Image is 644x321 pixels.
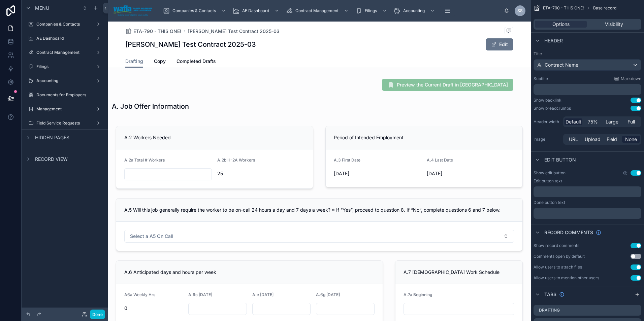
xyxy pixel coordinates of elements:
[621,76,641,81] span: Markdown
[614,76,641,81] a: Markdown
[627,118,635,125] span: Full
[625,136,637,143] span: None
[607,136,617,143] span: Field
[392,5,438,17] a: Accounting
[534,98,561,103] div: Show backlink
[36,92,102,98] label: Documents for Employers
[133,28,181,35] span: ETA-790 - THIS ONE!
[125,55,143,68] a: Drafting
[545,62,578,68] span: Contract Name
[125,40,256,49] h1: [PERSON_NAME] Test Contract 2025-03
[26,19,104,30] a: Companies & Contacts
[534,264,582,270] div: Allow users to attach files
[534,208,641,219] div: scrollable content
[188,28,280,35] a: [PERSON_NAME] Test Contract 2025-03
[36,50,93,55] label: Contract Management
[544,229,593,236] span: Record comments
[154,55,166,69] a: Copy
[534,137,560,142] label: Image
[585,136,601,143] span: Upload
[35,134,69,141] span: Hidden pages
[486,38,513,50] button: Edit
[534,275,599,281] div: Allow users to mention other users
[36,36,93,41] label: AE Dashboard
[365,8,377,13] span: Filings
[534,59,641,71] button: Contract Name
[534,76,548,81] label: Subtitle
[539,308,560,313] label: Drafting
[125,28,181,35] a: ETA-790 - THIS ONE!
[295,8,339,13] span: Contract Management
[90,310,105,319] button: Done
[517,8,523,13] span: SS
[606,118,618,125] span: Large
[26,33,104,44] a: AE Dashboard
[176,55,216,69] a: Completed Drafts
[403,8,425,13] span: Accounting
[544,37,563,44] span: Header
[552,21,570,28] span: Options
[26,90,104,100] a: Documents for Employers
[605,21,623,28] span: Visibility
[154,58,166,65] span: Copy
[534,186,641,197] div: scrollable content
[566,118,581,125] span: Default
[26,47,104,58] a: Contract Management
[534,178,562,184] label: Edit button text
[534,254,585,259] div: Comments open by default
[26,75,104,86] a: Accounting
[284,5,352,17] a: Contract Management
[534,170,566,176] label: Show edit button
[242,8,269,13] span: AE Dashboard
[36,22,93,27] label: Companies & Contacts
[35,156,68,163] span: Record view
[534,200,565,205] label: Done button text
[534,84,641,95] div: scrollable content
[26,61,104,72] a: Filings
[353,5,390,17] a: Filings
[231,5,283,17] a: AE Dashboard
[569,136,578,143] span: URL
[588,118,598,125] span: 75%
[36,78,93,83] label: Accounting
[172,8,216,13] span: Companies & Contacts
[158,3,504,18] div: scrollable content
[534,106,571,111] div: Show breadcrumbs
[176,58,216,65] span: Completed Drafts
[35,5,49,11] span: Menu
[593,5,616,11] span: Base record
[125,58,143,65] span: Drafting
[543,5,584,11] span: ETA-790 - THIS ONE!
[113,5,152,16] img: App logo
[534,51,641,57] label: Title
[36,106,93,112] label: Management
[26,118,104,129] a: Field Service Requests
[534,119,560,124] label: Header width
[544,156,576,163] span: Edit button
[36,64,93,69] label: Filings
[544,291,556,298] span: Tabs
[161,5,229,17] a: Companies & Contacts
[26,104,104,114] a: Management
[534,243,579,248] div: Show record comments
[36,120,93,126] label: Field Service Requests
